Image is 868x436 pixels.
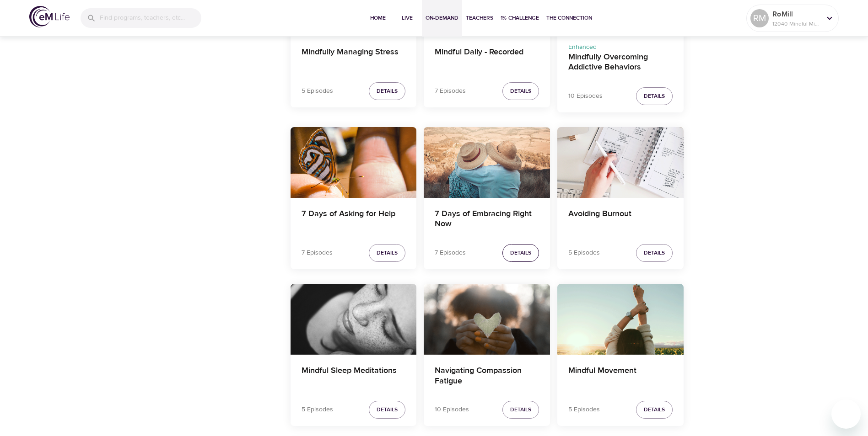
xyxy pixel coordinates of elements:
span: On-Demand [426,13,458,23]
p: 5 Episodes [302,405,333,415]
button: Mindful Sleep Meditations [291,284,417,355]
p: 10 Episodes [435,405,469,415]
span: Details [510,405,531,415]
h4: Navigating Compassion Fatigue [435,366,539,388]
span: Details [377,86,398,96]
h4: 7 Days of Asking for Help [302,209,406,231]
button: Details [636,244,673,262]
p: 10 Episodes [568,91,603,101]
p: RoMill [772,9,821,20]
p: 7 Episodes [302,248,333,258]
img: logo [29,6,70,27]
button: Navigating Compassion Fatigue [424,284,550,355]
span: Details [377,248,398,258]
button: Details [636,87,673,105]
h4: 7 Days of Embracing Right Now [435,209,539,231]
button: Mindful Movement [557,284,684,355]
p: 5 Episodes [302,86,333,96]
button: 7 Days of Asking for Help [291,127,417,198]
span: Details [644,91,665,101]
p: 7 Episodes [435,86,466,96]
h4: Mindfully Managing Stress [302,47,406,69]
span: Teachers [466,13,493,23]
button: 7 Days of Embracing Right Now [424,127,550,198]
div: RM [750,9,769,27]
span: Details [644,405,665,415]
p: 5 Episodes [568,405,600,415]
span: 1% Challenge [501,13,539,23]
button: Details [636,401,673,419]
p: 7 Episodes [435,248,466,258]
button: Details [369,82,405,100]
button: Details [502,244,539,262]
span: Live [396,13,418,23]
button: Avoiding Burnout [557,127,684,198]
h4: Mindfully Overcoming Addictive Behaviors [568,52,673,74]
button: Details [502,82,539,100]
iframe: Button to launch messaging window [831,399,861,429]
h4: Mindful Daily - Recorded [435,47,539,69]
h4: Avoiding Burnout [568,209,673,231]
p: 12040 Mindful Minutes [772,20,821,28]
span: The Connection [546,13,592,23]
span: Details [510,86,531,96]
h4: Mindful Sleep Meditations [302,366,406,388]
span: Details [510,248,531,258]
p: 5 Episodes [568,248,600,258]
h4: Mindful Movement [568,366,673,388]
button: Details [369,244,405,262]
button: Details [502,401,539,419]
span: Home [367,13,389,23]
span: Details [644,248,665,258]
input: Find programs, teachers, etc... [100,8,201,28]
span: Enhanced [568,43,597,51]
button: Details [369,401,405,419]
span: Details [377,405,398,415]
